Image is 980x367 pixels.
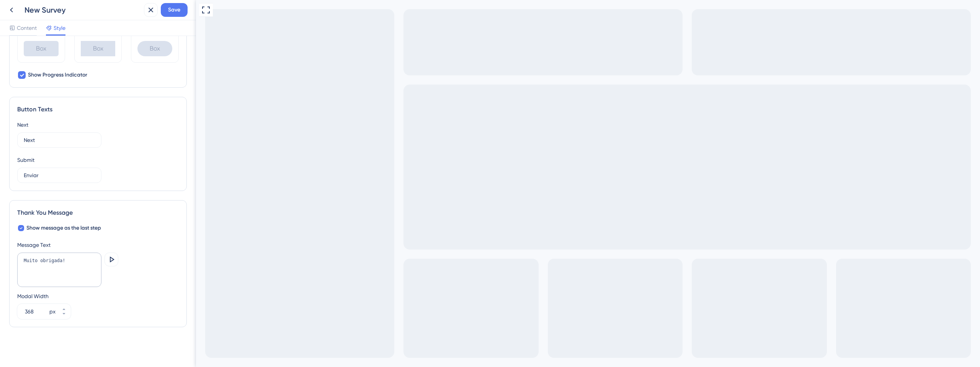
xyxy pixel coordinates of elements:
[126,6,135,15] div: Close survey
[168,5,180,15] span: Save
[17,23,37,33] span: Content
[137,41,172,56] div: Box
[17,155,179,165] div: Submit
[49,307,56,316] div: px
[26,223,101,233] span: Show message as the last step
[17,240,179,250] div: Message Text
[17,292,71,301] div: Modal Width
[54,23,65,33] span: Style
[17,253,101,287] textarea: Muito obrigada!
[25,307,48,316] input: px
[17,120,179,129] div: Next
[24,41,59,56] div: Box
[57,312,71,319] button: px
[28,70,87,80] span: Show Progress Indicator
[57,304,71,312] button: px
[24,5,141,15] div: New Survey
[24,171,95,179] input: Type the value
[81,41,116,56] div: Box
[161,3,188,17] button: Save
[24,136,95,144] input: Type the value
[17,208,179,217] div: Thank You Message
[9,20,135,66] div: Oi, tudo bem? 😊 A gente fez algumas melhorias no caixa do sistema e queria saber: isso já te ajud...
[60,111,81,119] button: Submit survey
[17,105,179,114] div: Button Texts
